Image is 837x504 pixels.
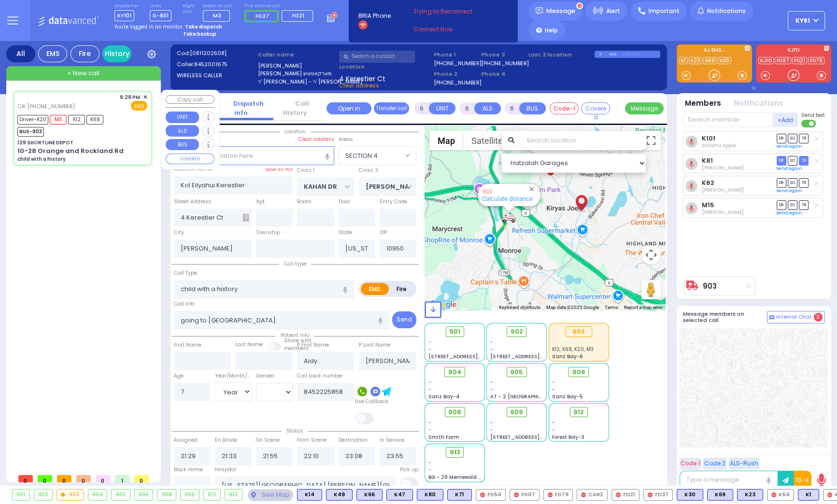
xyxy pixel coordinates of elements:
[677,489,703,501] div: K30
[374,102,409,114] button: Transfer call
[76,475,91,482] span: 0
[166,154,214,164] button: COVERED
[502,211,516,224] div: 903
[448,367,462,377] span: 904
[683,311,767,323] h5: Message members on selected call
[150,3,171,9] label: Lines
[734,98,783,109] button: Notifications
[428,474,482,481] span: BG - 29 Merriewold S.
[775,57,791,64] a: FD37
[758,57,774,64] a: KJFD
[339,198,350,206] label: Floor
[34,490,53,500] div: 902
[481,59,529,67] label: [PHONE_NUMBER]
[777,188,802,194] a: Send again
[190,49,227,57] span: [0811202508]
[795,16,810,25] span: KY61
[552,393,583,400] span: Sanz Bay-5
[388,283,415,295] label: Fire
[767,311,825,323] button: Internal Chat 2
[548,492,553,497] img: red-radio-icon.svg
[380,198,407,206] label: Entry Code
[256,229,280,237] label: Township
[258,51,336,59] label: Caller name
[114,23,184,30] span: You're logged in as monitor.
[417,489,443,501] div: K80
[326,489,353,501] div: BLS
[777,200,786,210] span: DR
[297,167,314,174] label: Cross 1
[256,198,265,206] label: Apt
[17,127,44,137] span: BUS-903
[174,436,198,444] label: Assigned
[450,448,460,457] span: 913
[174,466,203,474] label: Back Home
[434,70,478,78] span: Phone 2
[794,471,811,490] button: 10-4
[769,315,774,320] img: comment-alt.png
[792,57,807,64] a: FD21
[481,70,525,78] span: Phone 4
[413,25,490,34] a: Connect Now
[641,131,661,150] button: Toggle fullscreen view
[355,398,388,406] label: Use Callback
[135,490,153,500] div: 906
[428,338,431,346] span: -
[510,407,523,417] span: 909
[166,95,214,104] button: Copy call
[767,489,794,501] div: K54
[157,490,176,500] div: 908
[798,489,819,501] div: K1
[297,436,326,444] label: From Scene
[244,3,316,9] label: Fire units on call
[428,434,459,441] span: Smith Farm
[566,326,592,337] div: 903
[339,229,352,237] label: State
[386,489,413,501] div: BLS
[166,112,199,123] button: UNIT
[702,179,714,186] a: K62
[356,489,383,501] div: K66
[581,102,610,114] button: Covered
[417,489,443,501] div: BLS
[801,119,817,128] label: Turn off text
[174,372,184,380] label: Age
[166,125,199,137] button: ALS
[434,51,478,59] span: Phone 1
[115,475,129,482] span: 1
[552,378,555,386] span: -
[258,62,336,70] label: [PERSON_NAME]
[447,489,472,501] div: BLS
[702,164,744,171] span: Berish Mertz
[143,93,147,101] span: ✕
[447,489,472,501] div: K71
[428,466,431,474] span: -
[777,143,802,149] a: Send again
[728,458,760,470] button: ALS-Rush
[476,489,506,501] div: FD54
[359,341,391,349] label: P Last Name
[545,26,558,35] span: Help
[428,386,431,393] span: -
[166,139,199,151] button: BUS
[38,14,102,27] img: Logo
[292,12,304,19] span: FD21
[798,489,819,501] div: BLS
[297,489,322,501] div: BLS
[297,198,312,206] label: Room
[174,269,197,277] label: Call Type
[284,345,309,352] span: members
[114,10,134,21] span: KY101
[490,419,493,426] span: -
[788,200,797,210] span: SO
[573,407,584,417] span: 912
[17,102,75,110] span: CB: [PHONE_NUMBER]
[577,489,608,501] div: CAR2
[225,490,242,500] div: 913
[174,229,184,237] label: City
[428,459,431,466] span: -
[17,115,48,125] span: Driver-K20
[256,436,280,444] label: On Scene
[174,300,195,308] label: Call Info
[703,282,717,290] a: 903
